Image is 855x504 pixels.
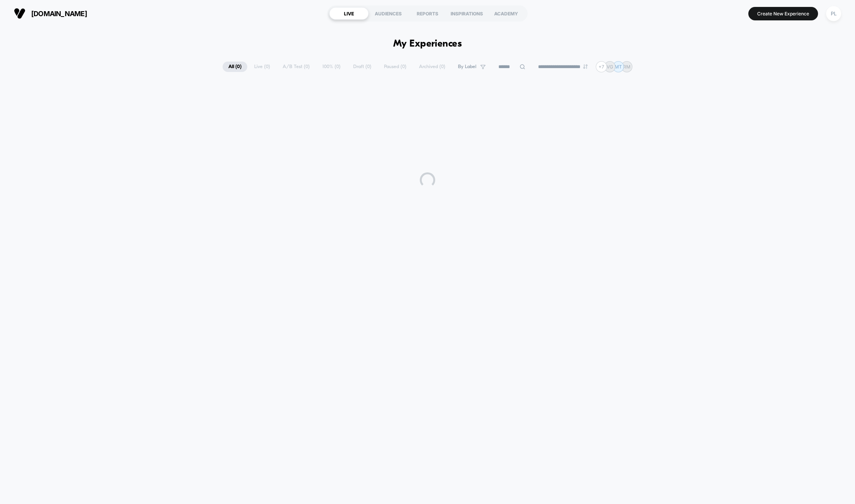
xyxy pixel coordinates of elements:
div: AUDIENCES [369,7,408,20]
div: + 7 [596,61,607,72]
button: Create New Experience [748,7,818,20]
span: By Label [458,64,476,70]
img: Visually logo [14,8,25,19]
button: [DOMAIN_NAME] [12,7,89,20]
img: end [583,64,588,69]
button: PL [824,6,843,22]
span: [DOMAIN_NAME] [31,10,87,18]
div: LIVE [329,7,369,20]
p: RM [623,64,630,70]
span: All ( 0 ) [223,62,247,72]
div: ACADEMY [486,7,526,20]
div: INSPIRATIONS [447,7,486,20]
p: MT [615,64,622,70]
p: VG [607,64,613,70]
div: PL [826,6,841,21]
h1: My Experiences [393,38,462,50]
div: REPORTS [408,7,447,20]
